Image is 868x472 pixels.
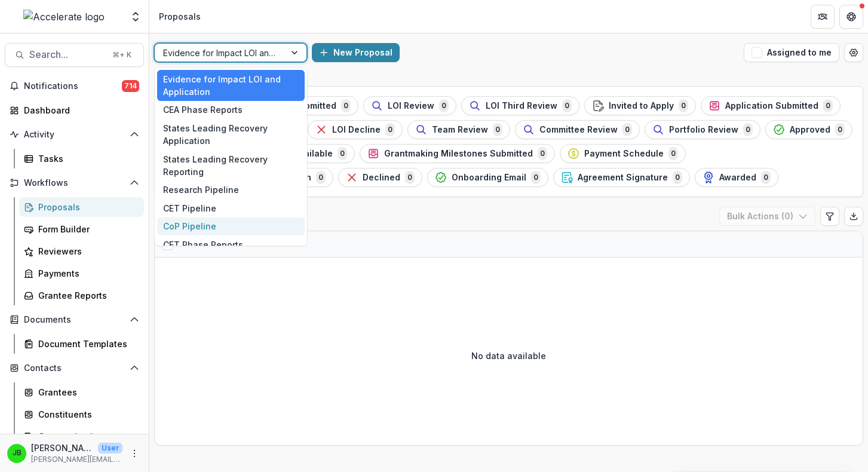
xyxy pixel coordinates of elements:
button: Notifications714 [5,76,144,96]
div: CET Phase Reports [157,235,305,254]
span: Portfolio Review [669,125,738,135]
span: 0 [385,123,395,136]
div: States Leading Recovery Reporting [157,150,305,181]
button: Edit table settings [820,207,839,226]
div: Research Pipeline [157,180,305,199]
span: Workflows [24,178,125,188]
button: Invited to Apply0 [584,96,696,115]
span: Grantmaking Milestones Submitted [384,149,533,159]
button: Export table data [844,207,863,226]
span: Application Submitted [725,101,818,111]
a: Proposals [19,197,144,217]
div: States Leading Recovery Application [157,119,305,150]
div: Document Templates [38,338,134,350]
img: Accelerate logo [23,10,105,24]
p: [PERSON_NAME][EMAIL_ADDRESS][PERSON_NAME][DOMAIN_NAME] [31,454,122,465]
span: Notifications [24,81,122,91]
button: Portfolio Review0 [645,120,760,139]
span: 714 [122,80,139,92]
button: More [127,446,142,461]
div: Proposals [159,10,201,23]
p: User [98,443,122,453]
span: Contacts [24,363,125,373]
a: Grantees [19,382,144,402]
p: [PERSON_NAME] [31,442,93,454]
a: Payments [19,263,144,283]
span: 0 [538,147,547,160]
button: Awarded0 [695,168,778,187]
a: Dashboard [5,100,144,120]
div: Jennifer Bronson [13,449,22,457]
button: Open Activity [5,125,144,144]
span: 0 [835,123,845,136]
button: Declined0 [338,168,422,187]
span: 0 [338,147,347,160]
button: Approved0 [765,120,852,139]
div: Proposals [38,201,134,213]
span: 0 [668,147,678,160]
button: New Proposal [312,43,400,62]
div: Communications [38,430,134,443]
span: 0 [761,171,771,184]
span: Search... [29,49,105,60]
span: Awarded [719,173,756,183]
div: Constituents [38,408,134,421]
span: LOI Review [388,101,434,111]
button: LOI Decline0 [308,120,403,139]
a: Reviewers [19,241,144,261]
a: Communications [19,427,144,446]
div: CoP Pipeline [157,217,305,236]
span: 0 [316,171,326,184]
span: 0 [493,123,502,136]
span: 0 [823,99,833,112]
button: Search... [5,43,144,67]
span: Declined [363,173,400,183]
a: Tasks [19,149,144,168]
div: Form Builder [38,223,134,235]
button: Team Review0 [407,120,510,139]
span: Onboarding Email [452,173,526,183]
button: Onboarding Email0 [427,168,548,187]
span: 0 [743,123,753,136]
div: Tasks [38,152,134,165]
div: Evidence for Impact LOI and Application [157,70,305,101]
span: Payment Schedule [584,149,664,159]
span: 0 [341,99,351,112]
a: Grantee Reports [19,286,144,305]
div: CEA Phase Reports [157,101,305,119]
span: LOI Third Review [486,101,557,111]
span: Activity [24,130,125,140]
nav: breadcrumb [154,8,206,25]
a: Document Templates [19,334,144,354]
span: Approved [790,125,830,135]
div: Grantees [38,386,134,399]
a: Constituents [19,404,144,424]
span: 0 [622,123,632,136]
span: 0 [562,99,572,112]
button: Bulk Actions (0) [719,207,815,226]
button: Grantmaking Milestones Submitted0 [360,144,555,163]
button: Committee Review0 [515,120,640,139]
button: Payment Schedule0 [560,144,686,163]
span: Documents [24,315,125,325]
button: Open entity switcher [127,5,144,29]
span: LOI Decline [332,125,381,135]
div: Reviewers [38,245,134,258]
button: Open Contacts [5,358,144,378]
span: 0 [531,171,541,184]
span: 0 [673,171,682,184]
button: Application Submitted0 [701,96,841,115]
button: Agreement Signature0 [553,168,690,187]
button: Partners [811,5,835,29]
button: LOI Review0 [363,96,456,115]
button: LOI Third Review0 [461,96,579,115]
a: Form Builder [19,219,144,239]
button: Assigned to me [744,43,839,62]
span: 0 [679,99,688,112]
div: ⌘ + K [110,48,134,62]
div: CET Pipeline [157,199,305,217]
span: 0 [405,171,415,184]
button: Open Workflows [5,173,144,192]
span: Agreement Signature [578,173,668,183]
span: Team Review [432,125,488,135]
